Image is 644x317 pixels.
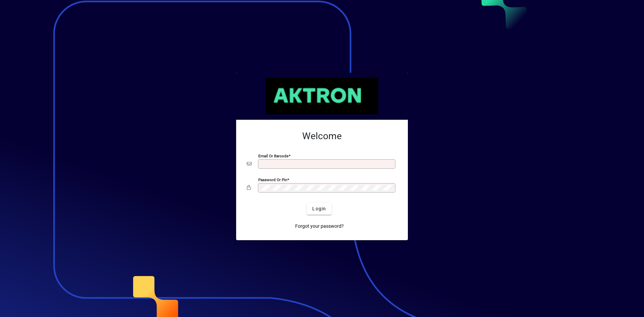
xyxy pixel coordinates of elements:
span: Login [312,205,326,212]
mat-label: Password or Pin [258,177,287,182]
button: Login [307,203,331,215]
mat-label: Email or Barcode [258,154,288,158]
a: Forgot your password? [292,220,346,232]
h2: Welcome [247,130,397,142]
span: Forgot your password? [295,223,344,230]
